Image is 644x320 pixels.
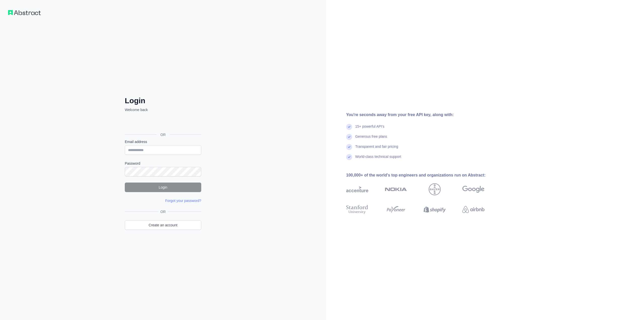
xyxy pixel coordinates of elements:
iframe: Sign in with Google Button [122,118,203,129]
a: Create an account [125,220,201,230]
img: accenture [346,183,368,195]
div: 100,000+ of the world's top engineers and organizations run on Abstract: [346,172,501,178]
img: airbnb [462,204,485,215]
img: bayer [429,183,441,195]
p: Welcome back [125,107,201,112]
img: check mark [346,144,352,150]
img: check mark [346,124,352,130]
h2: Login [125,96,201,105]
div: 15+ powerful API's [355,124,384,134]
img: google [462,183,485,195]
img: Workflow [8,10,41,15]
span: OR [158,209,168,214]
span: OR [156,132,170,137]
img: shopify [424,204,446,215]
a: Forgot your password? [165,199,201,203]
img: stanford university [346,204,368,215]
div: World-class technical support [355,154,401,164]
div: Generous free plans [355,134,387,144]
img: check mark [346,134,352,140]
img: payoneer [385,204,407,215]
div: You're seconds away from your free API key, along with: [346,112,501,118]
img: nokia [385,183,407,195]
img: check mark [346,154,352,160]
label: Email address [125,139,201,144]
button: Login [125,183,201,192]
div: Transparent and fair pricing [355,144,398,154]
label: Password [125,161,201,166]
